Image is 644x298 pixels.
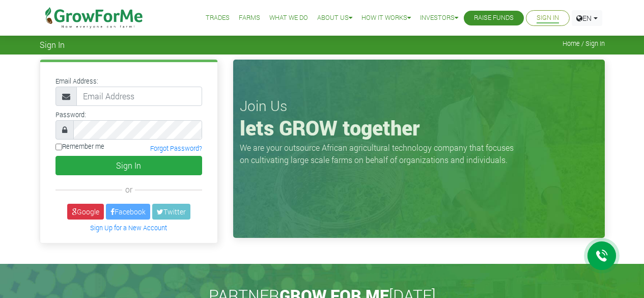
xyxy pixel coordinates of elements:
[55,144,62,150] input: Remember me
[55,183,202,196] div: or
[55,142,104,151] label: Remember me
[269,13,308,23] a: What We Do
[537,13,559,23] a: Sign In
[55,110,86,120] label: Password:
[239,13,260,23] a: Farms
[240,97,598,115] h3: Join Us
[76,87,202,106] input: Email Address
[563,40,605,47] span: Home / Sign In
[90,224,167,232] a: Sign Up for a New Account
[474,13,514,23] a: Raise Funds
[150,144,202,152] a: Forgot Password?
[240,116,598,140] h1: lets GROW together
[420,13,458,23] a: Investors
[55,156,202,175] button: Sign In
[67,204,104,220] a: Google
[240,142,520,166] p: We are your outsource African agricultural technology company that focuses on cultivating large s...
[206,13,230,23] a: Trades
[55,76,98,86] label: Email Address:
[317,13,352,23] a: About Us
[361,13,411,23] a: How it Works
[572,10,602,26] a: EN
[40,40,65,49] span: Sign In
